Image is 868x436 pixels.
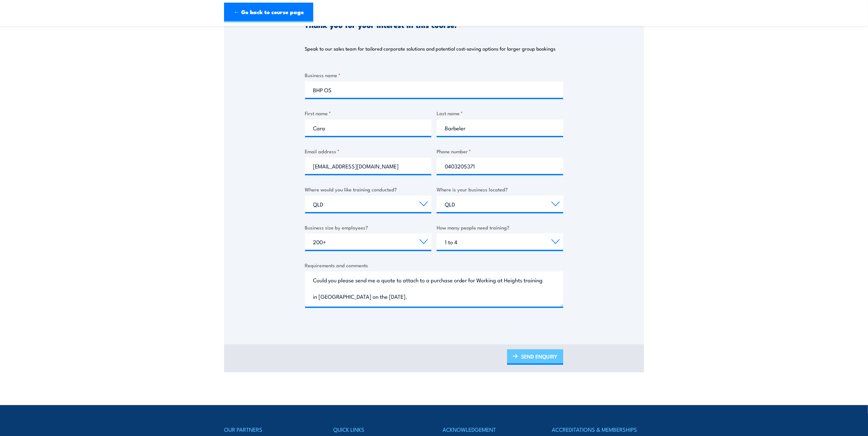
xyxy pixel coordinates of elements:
label: How many people need training? [437,224,563,231]
label: Business name [305,71,563,79]
h3: Thank you for your interest in this course. [305,21,457,29]
label: Last name [437,109,563,117]
label: Where is your business located? [437,185,563,193]
a: ← Go back to course page [224,3,313,22]
h4: QUICK LINKS [333,425,425,434]
h4: OUR PARTNERS [224,425,316,434]
label: Business size by employees? [305,224,432,231]
label: Email address [305,147,432,155]
p: Speak to our sales team for tailored corporate solutions and potential cost-saving options for la... [305,45,556,52]
label: Where would you like training conducted? [305,185,432,193]
h4: ACKNOWLEDGEMENT [443,425,535,434]
label: First name [305,109,432,117]
a: SEND ENQUIRY [507,349,563,365]
label: Phone number [437,147,563,155]
h4: ACCREDITATIONS & MEMBERSHIPS [552,425,644,434]
label: Requirements and comments [305,261,563,269]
